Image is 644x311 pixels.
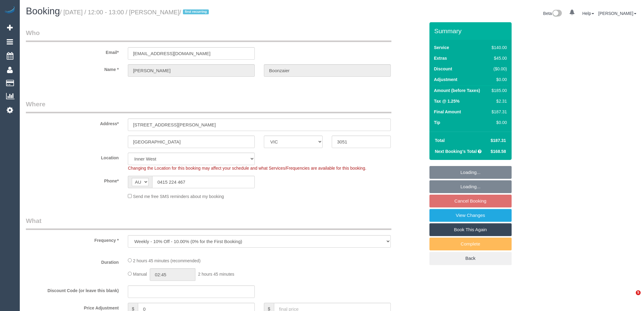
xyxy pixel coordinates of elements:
[491,138,506,143] span: $187.31
[434,66,452,72] label: Discount
[128,47,255,60] input: Email*
[489,109,507,115] div: $187.31
[429,252,512,265] a: Back
[429,209,512,222] a: View Changes
[489,76,507,83] div: $0.00
[21,47,123,55] label: Email*
[128,136,255,148] input: Suburb*
[60,9,211,16] small: / [DATE] / 12:00 - 13:00 / [PERSON_NAME]
[582,11,594,16] a: Help
[435,138,445,143] strong: Total
[26,6,60,16] span: Booking
[489,119,507,125] div: $0.00
[133,194,224,199] span: Send me free SMS reminders about my booking
[636,290,641,295] span: 5
[489,66,507,72] div: ($0.00)
[434,119,440,125] label: Tip
[598,11,636,16] a: [PERSON_NAME]
[435,149,477,154] strong: Next Booking's Total
[21,118,123,127] label: Address*
[434,87,480,94] label: Amount (before Taxes)
[491,149,506,154] span: $168.58
[152,176,255,188] input: Phone*
[21,303,123,311] label: Price Adjustment
[264,64,391,77] input: Last Name*
[21,64,123,72] label: Name *
[26,100,391,113] legend: Where
[489,55,507,61] div: $45.00
[21,235,123,243] label: Frequency *
[21,257,123,265] label: Duration
[623,290,638,305] iframe: Intercom live chat
[489,44,507,51] div: $140.00
[489,87,507,94] div: $185.00
[434,109,461,115] label: Final Amount
[434,44,449,51] label: Service
[133,258,201,263] span: 2 hours 45 minutes (recommended)
[434,27,509,34] h3: Summary
[543,11,562,16] a: Beta
[128,166,366,171] span: Changing the Location for this booking may affect your schedule and what Services/Frequencies are...
[4,6,16,15] img: Automaid Logo
[434,98,460,104] label: Tax @ 1.25%
[552,10,562,18] img: New interface
[21,153,123,161] label: Location
[133,272,147,277] span: Manual
[198,272,234,277] span: 2 hours 45 minutes
[183,9,209,14] span: first recurring
[332,136,390,148] input: Post Code*
[180,9,211,16] span: /
[434,55,447,61] label: Extras
[434,76,457,83] label: Adjustment
[21,176,123,184] label: Phone*
[128,64,255,77] input: First Name*
[26,28,391,42] legend: Who
[429,223,512,236] a: Book This Again
[489,98,507,104] div: $2.31
[26,216,391,230] legend: What
[21,285,123,294] label: Discount Code (or leave this blank)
